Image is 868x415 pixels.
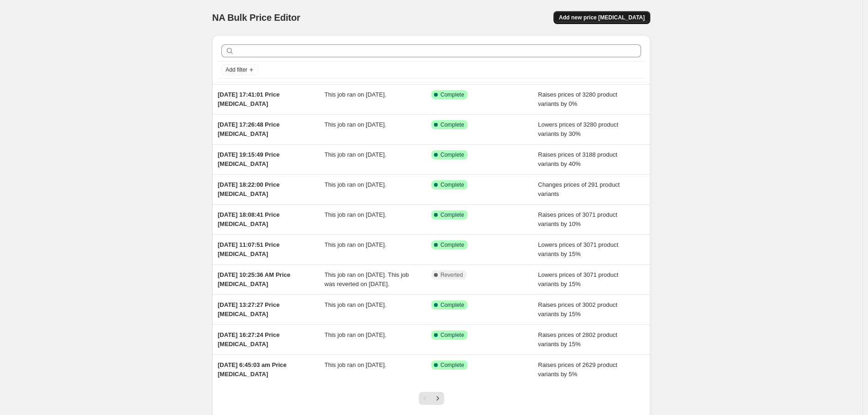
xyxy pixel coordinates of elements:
[218,151,279,167] span: [DATE] 19:15:49 Price [MEDICAL_DATA]
[553,11,650,24] button: Add new price [MEDICAL_DATA]
[440,241,464,249] span: Complete
[440,181,464,189] span: Complete
[325,181,386,188] span: This job ran on [DATE].
[221,64,258,75] button: Add filter
[419,392,444,405] nav: Pagination
[325,241,386,248] span: This job ran on [DATE].
[538,361,618,378] span: Raises prices of 2629 product variants by 5%
[538,91,618,107] span: Raises prices of 3280 product variants by 0%
[218,331,279,348] span: [DATE] 16:27:24 Price [MEDICAL_DATA]
[431,392,444,405] button: Next
[440,331,464,339] span: Complete
[440,361,464,369] span: Complete
[440,151,464,159] span: Complete
[538,301,618,317] span: Raises prices of 3002 product variants by 15%
[538,331,618,348] span: Raises prices of 2802 product variants by 15%
[440,271,463,279] span: Reverted
[325,91,386,98] span: This job ran on [DATE].
[325,361,386,368] span: This job ran on [DATE].
[325,151,386,158] span: This job ran on [DATE].
[538,181,620,197] span: Changes prices of 291 product variants
[226,66,247,73] span: Add filter
[212,12,300,23] span: NA Bulk Price Editor
[325,301,386,308] span: This job ran on [DATE].
[440,121,464,128] span: Complete
[325,271,409,287] span: This job ran on [DATE]. This job was reverted on [DATE].
[440,211,464,219] span: Complete
[538,241,618,257] span: Lowers prices of 3071 product variants by 15%
[218,271,291,287] span: [DATE] 10:25:36 AM Price [MEDICAL_DATA]
[218,91,279,107] span: [DATE] 17:41:01 Price [MEDICAL_DATA]
[538,271,618,287] span: Lowers prices of 3071 product variants by 15%
[538,151,618,167] span: Raises prices of 3188 product variants by 40%
[538,121,618,137] span: Lowers prices of 3280 product variants by 30%
[218,301,279,317] span: [DATE] 13:27:27 Price [MEDICAL_DATA]
[218,211,279,227] span: [DATE] 18:08:41 Price [MEDICAL_DATA]
[538,211,618,227] span: Raises prices of 3071 product variants by 10%
[218,181,279,197] span: [DATE] 18:22:00 Price [MEDICAL_DATA]
[325,331,386,338] span: This job ran on [DATE].
[559,14,645,21] span: Add new price [MEDICAL_DATA]
[325,211,386,218] span: This job ran on [DATE].
[325,121,386,128] span: This job ran on [DATE].
[218,121,279,137] span: [DATE] 17:26:48 Price [MEDICAL_DATA]
[218,241,279,257] span: [DATE] 11:07:51 Price [MEDICAL_DATA]
[440,301,464,309] span: Complete
[218,361,286,378] span: [DATE] 6:45:03 am Price [MEDICAL_DATA]
[440,91,464,98] span: Complete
